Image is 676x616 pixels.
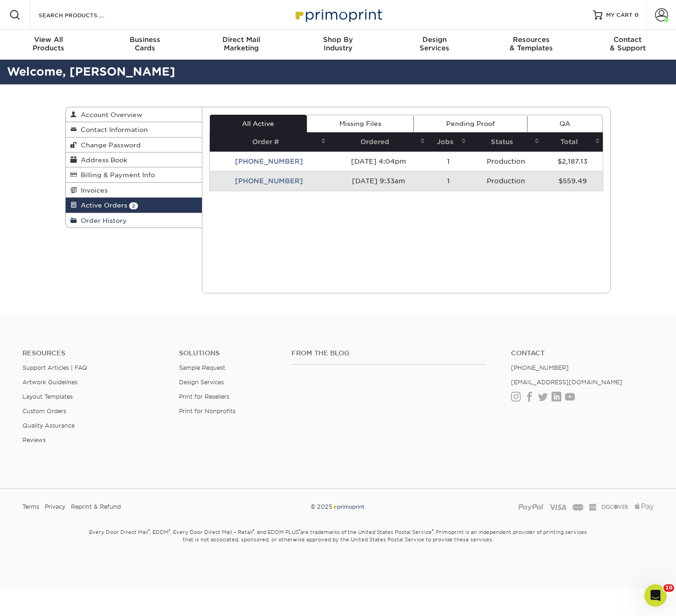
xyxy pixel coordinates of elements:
span: Direct Mail [193,35,290,44]
a: Active Orders 2 [66,198,202,213]
span: Shop By [290,35,386,44]
a: DesignServices [386,30,483,60]
img: Primoprint [332,503,365,510]
a: Contact& Support [579,30,676,60]
span: 0 [635,12,639,18]
span: 10 [663,584,674,592]
iframe: Intercom live chat [644,584,667,607]
span: Change Password [77,141,141,149]
a: Custom Orders [22,408,66,415]
sup: ® [148,528,150,533]
span: Order History [77,217,127,224]
th: Jobs [428,132,469,152]
h4: Solutions [179,349,277,357]
sup: ® [253,528,254,533]
a: Design Services [179,379,224,386]
a: Account Overview [66,107,202,122]
a: Direct MailMarketing [193,30,290,60]
div: Marketing [193,35,290,52]
td: 1 [428,152,469,171]
div: Cards [97,35,193,52]
sup: ® [299,528,300,533]
span: Contact Information [77,126,148,133]
td: [PHONE_NUMBER] [210,171,329,191]
td: [DATE] 4:04pm [329,152,428,171]
sup: ® [432,528,433,533]
div: Services [386,35,483,52]
span: Account Overview [77,111,142,118]
div: & Support [579,35,676,52]
td: Production [469,152,542,171]
a: Change Password [66,138,202,152]
input: SEARCH PRODUCTS..... [38,9,129,21]
a: Invoices [66,183,202,198]
td: Production [469,171,542,191]
span: Business [97,35,193,44]
th: Ordered [329,132,428,152]
div: & Templates [483,35,579,52]
a: Address Book [66,152,202,167]
span: 2 [129,202,138,209]
img: Primoprint [291,5,385,25]
a: Shop ByIndustry [290,30,386,60]
span: Active Orders [77,201,127,209]
a: All Active [210,115,307,132]
a: Layout Templates [22,393,73,400]
a: QA [527,115,603,132]
a: Missing Files [307,115,414,132]
a: Privacy [45,500,65,514]
td: $559.49 [542,171,603,191]
a: Contact [511,349,654,357]
a: Contact Information [66,122,202,137]
a: Billing & Payment Info [66,167,202,182]
span: Resources [483,35,579,44]
a: Order History [66,213,202,228]
sup: ® [169,528,170,533]
small: Every Door Direct Mail , EDDM , Every Door Direct Mail – Retail , and EDDM PLUS are trademarks of... [65,525,611,566]
h4: From the Blog [291,349,486,357]
a: Quality Assurance [22,422,75,429]
span: MY CART [606,11,633,19]
div: © 2025 [230,500,445,514]
div: Industry [290,35,386,52]
span: Contact [579,35,676,44]
th: Order # [210,132,329,152]
a: Print for Nonprofits [179,408,235,415]
a: [EMAIL_ADDRESS][DOMAIN_NAME] [511,379,622,386]
a: [PHONE_NUMBER] [511,364,569,371]
td: [PHONE_NUMBER] [210,152,329,171]
h4: Resources [22,349,165,357]
span: Address Book [77,156,127,164]
td: 1 [428,171,469,191]
td: [DATE] 9:33am [329,171,428,191]
td: $2,187.13 [542,152,603,171]
span: Design [386,35,483,44]
a: BusinessCards [97,30,193,60]
span: Billing & Payment Info [77,171,155,179]
span: Invoices [77,187,108,194]
a: Reprint & Refund [71,500,121,514]
a: Resources& Templates [483,30,579,60]
a: Reviews [22,436,46,443]
a: Print for Resellers [179,393,229,400]
a: Support Articles | FAQ [22,364,87,371]
a: Artwork Guidelines [22,379,77,386]
a: Sample Request [179,364,225,371]
th: Total [542,132,603,152]
a: Terms [22,500,39,514]
a: Pending Proof [414,115,527,132]
iframe: Google Customer Reviews [2,588,79,613]
th: Status [469,132,542,152]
